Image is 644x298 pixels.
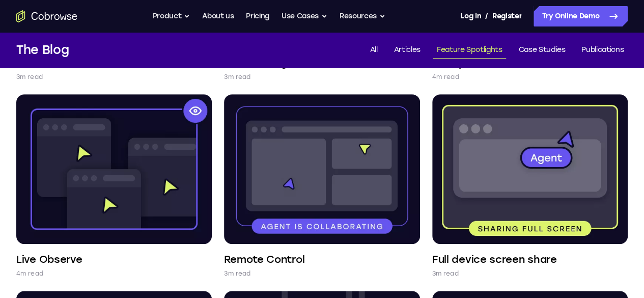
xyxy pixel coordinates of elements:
[16,94,212,243] img: Live Observe
[485,10,488,22] span: /
[224,268,250,279] p: 3m read
[389,42,424,59] a: Articles
[16,268,43,279] p: 4m read
[202,6,234,26] a: About us
[432,72,459,82] p: 4m read
[246,6,269,26] a: Pricing
[366,42,382,59] a: All
[16,41,69,59] h1: The Blog
[16,10,77,22] a: Go to the home page
[16,72,43,82] p: 3m read
[340,6,385,26] button: Resources
[433,42,507,59] a: Feature Spotlights
[224,72,250,82] p: 3m read
[460,6,481,26] a: Log In
[492,6,522,26] a: Register
[16,252,82,266] h4: Live Observe
[432,94,628,278] a: Full device screen share 3m read
[224,94,419,243] img: Remote Control
[153,6,190,26] button: Product
[514,42,569,59] a: Case Studies
[224,252,304,266] h4: Remote Control
[16,94,212,278] a: Live Observe 4m read
[432,268,459,279] p: 3m read
[282,6,327,26] button: Use Cases
[432,94,628,243] img: Full device screen share
[432,252,557,266] h4: Full device screen share
[534,6,628,26] a: Try Online Demo
[224,94,419,278] a: Remote Control 3m read
[577,42,628,59] a: Publications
